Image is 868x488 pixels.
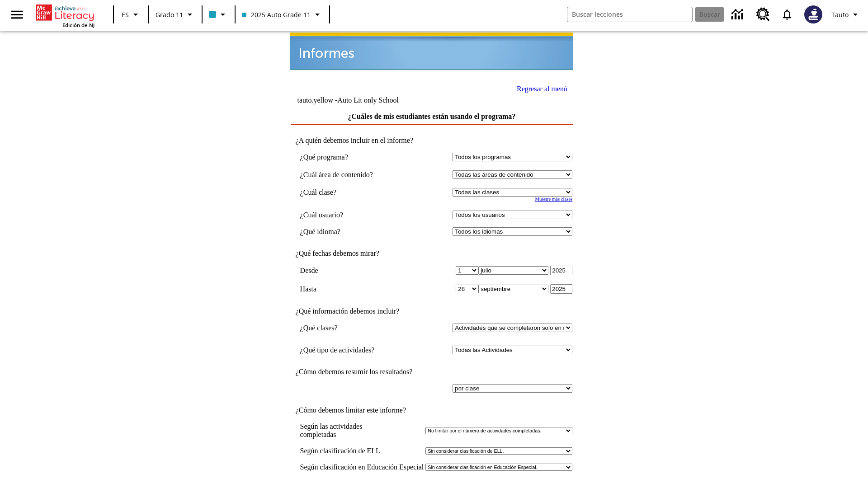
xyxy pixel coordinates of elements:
[4,1,30,28] button: Abrir el menú lateral
[567,7,692,22] input: Buscar campo
[300,422,424,439] td: Según las actividades completadas
[152,6,199,23] button: Grado: Grado 11, Elige un grado
[828,6,864,23] button: Perfil/Configuración
[300,171,373,178] nobr: ¿Cuál área de contenido?
[242,10,311,19] span: 2025 Auto Grade 11
[775,3,799,26] a: Notificaciones
[300,211,402,219] td: ¿Cuál usuario?
[751,2,775,27] a: Centro de recursos, Se abrirá en una pestaña nueva.
[122,10,129,19] span: ES
[156,10,183,19] span: Grado 11
[300,188,402,197] td: ¿Cuál clase?
[726,2,751,27] a: Centro de información
[300,266,402,275] td: Desde
[300,346,402,354] td: ¿Qué tipo de actividades?
[517,85,567,93] a: Regresar al menú
[205,6,232,23] button: El color de la clase es azul claro. Cambiar el color de la clase.
[238,6,326,23] button: Clase: 2025 Auto Grade 11, Selecciona una clase
[831,10,849,19] span: Tauto
[300,284,402,294] td: Hasta
[291,307,573,315] td: ¿Qué información debemos incluir?
[300,153,402,161] td: ¿Qué programa?
[804,5,822,23] img: Avatar
[291,249,573,258] td: ¿Qué fechas debemos mirar?
[337,96,399,104] nobr: Auto Lit only School
[300,447,424,455] td: Según clasificación de ELL
[300,463,424,471] td: Según clasificación en Educación Especial
[291,136,573,145] td: ¿A quién debemos incluir en el informe?
[291,406,573,414] td: ¿Cómo debemos limitar este informe?
[297,96,463,104] td: tauto.yellow -
[535,197,572,202] a: Muestre más clases
[62,22,94,28] span: Edición de NJ
[300,227,402,236] td: ¿Qué idioma?
[290,33,573,70] img: header
[117,6,146,23] button: Lenguaje: ES, Selecciona un idioma
[36,3,94,28] div: Portada
[799,3,828,26] button: Escoja un nuevo avatar
[348,113,516,120] a: ¿Cuáles de mis estudiantes están usando el programa?
[300,324,402,332] td: ¿Qué clases?
[291,368,573,376] td: ¿Cómo debemos resumir los resultados?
